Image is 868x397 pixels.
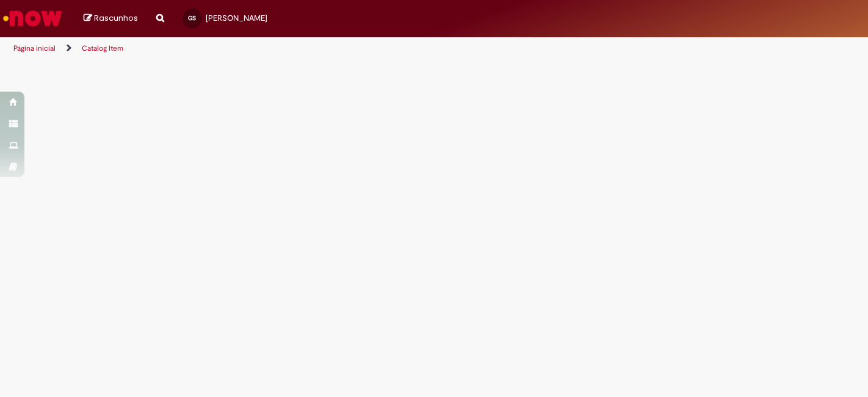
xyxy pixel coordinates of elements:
[13,43,56,53] a: Página inicial
[94,12,138,24] span: Rascunhos
[206,13,267,23] span: [PERSON_NAME]
[82,43,123,53] a: Catalog Item
[9,37,570,60] ul: Trilhas de página
[84,13,138,24] a: Rascunhos
[1,6,64,31] img: ServiceNow
[188,14,196,22] span: GS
